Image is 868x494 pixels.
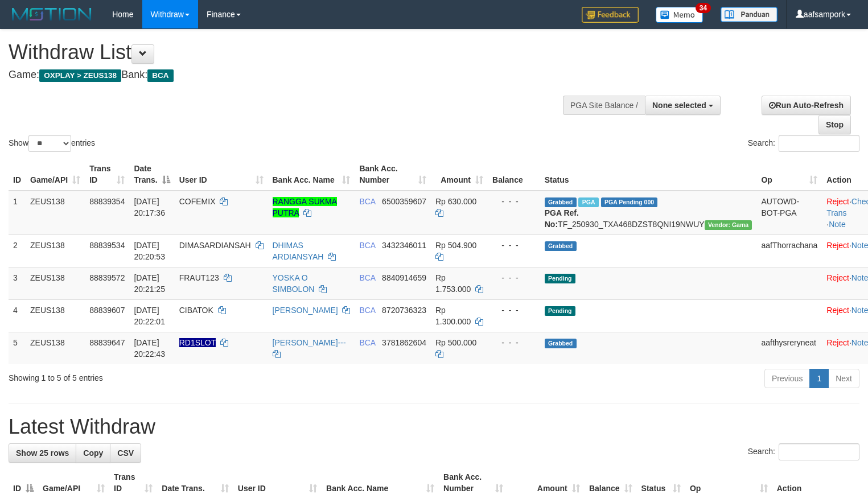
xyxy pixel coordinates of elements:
[756,234,822,267] td: aafThorrachana
[26,234,85,267] td: ZEUS138
[359,273,375,282] span: BCA
[545,208,579,229] b: PGA Ref. No:
[134,306,165,326] span: [DATE] 20:22:01
[147,69,173,82] span: BCA
[756,191,822,235] td: AUTOWD-BOT-PGA
[545,274,575,283] span: Pending
[435,241,476,250] span: Rp 504.900
[9,191,26,235] td: 1
[582,7,639,23] img: Feedback.jpg
[273,197,338,217] a: RANGGA SUKMA PUTRA
[826,306,849,315] a: Reject
[809,369,829,388] a: 1
[748,135,859,152] label: Search:
[382,197,426,206] span: Copy 6500359607 to clipboard
[492,304,536,316] div: - - -
[9,267,26,299] td: 3
[89,306,125,315] span: 88839607
[9,443,76,463] a: Show 25 rows
[83,448,103,458] span: Copy
[826,197,849,206] a: Reject
[656,7,704,23] img: Button%20Memo.svg
[540,191,757,235] td: TF_250930_TXA468DZST8QNI19NWUY
[435,338,476,347] span: Rp 500.000
[492,196,536,207] div: - - -
[117,448,134,458] span: CSV
[179,306,213,315] span: CIBATOK
[89,241,125,250] span: 88839534
[76,443,110,463] a: Copy
[28,135,71,152] select: Showentries
[826,338,849,347] a: Reject
[179,197,216,206] span: COFEMIX
[545,197,577,207] span: Grabbed
[9,299,26,332] td: 4
[492,240,536,251] div: - - -
[382,241,426,250] span: Copy 3432346011 to clipboard
[134,241,165,261] span: [DATE] 20:20:53
[9,234,26,267] td: 2
[488,158,540,191] th: Balance
[818,115,851,134] a: Stop
[134,338,165,359] span: [DATE] 20:22:43
[359,338,375,347] span: BCA
[110,443,141,463] a: CSV
[85,158,129,191] th: Trans ID: activate to sort column ascending
[492,272,536,283] div: - - -
[9,135,95,152] label: Show entries
[721,7,778,22] img: panduan.png
[179,338,216,347] span: Nama rekening ada tanda titik/strip, harap diedit
[359,197,375,206] span: BCA
[26,267,85,299] td: ZEUS138
[762,96,851,115] a: Run Auto-Refresh
[9,6,95,23] img: MOTION_logo.png
[355,158,431,191] th: Bank Acc. Number: activate to sort column ascending
[129,158,174,191] th: Date Trans.: activate to sort column descending
[696,3,711,13] span: 34
[435,273,471,294] span: Rp 1.753.000
[545,306,575,316] span: Pending
[89,197,125,206] span: 88839354
[645,96,721,115] button: None selected
[9,41,567,64] h1: Withdraw List
[359,306,375,315] span: BCA
[382,273,426,282] span: Copy 8840914659 to clipboard
[9,415,859,438] h1: Latest Withdraw
[39,69,121,82] span: OXPLAY > ZEUS138
[828,369,859,388] a: Next
[826,273,849,282] a: Reject
[756,158,822,191] th: Op: activate to sort column ascending
[16,448,69,458] span: Show 25 rows
[563,96,645,115] div: PGA Site Balance /
[268,158,355,191] th: Bank Acc. Name: activate to sort column ascending
[26,332,85,364] td: ZEUS138
[9,158,26,191] th: ID
[779,443,859,460] input: Search:
[134,273,165,294] span: [DATE] 20:21:25
[779,135,859,152] input: Search:
[26,191,85,235] td: ZEUS138
[89,338,125,347] span: 88839647
[826,241,849,250] a: Reject
[26,299,85,332] td: ZEUS138
[179,273,219,282] span: FRAUT123
[545,241,577,251] span: Grabbed
[829,220,846,229] a: Note
[705,220,752,230] span: Vendor URL: https://trx31.1velocity.biz
[435,197,476,206] span: Rp 630.000
[175,158,268,191] th: User ID: activate to sort column ascending
[273,338,346,347] a: [PERSON_NAME]---
[9,368,353,384] div: Showing 1 to 5 of 5 entries
[578,197,598,207] span: Marked by aafsolysreylen
[382,338,426,347] span: Copy 3781862604 to clipboard
[134,197,165,217] span: [DATE] 20:17:36
[382,306,426,315] span: Copy 8720736323 to clipboard
[652,101,706,110] span: None selected
[764,369,810,388] a: Previous
[756,332,822,364] td: aafthysreryneat
[748,443,859,460] label: Search:
[9,69,567,81] h4: Game: Bank:
[273,273,315,294] a: YOSKA O SIMBOLON
[540,158,757,191] th: Status
[26,158,85,191] th: Game/API: activate to sort column ascending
